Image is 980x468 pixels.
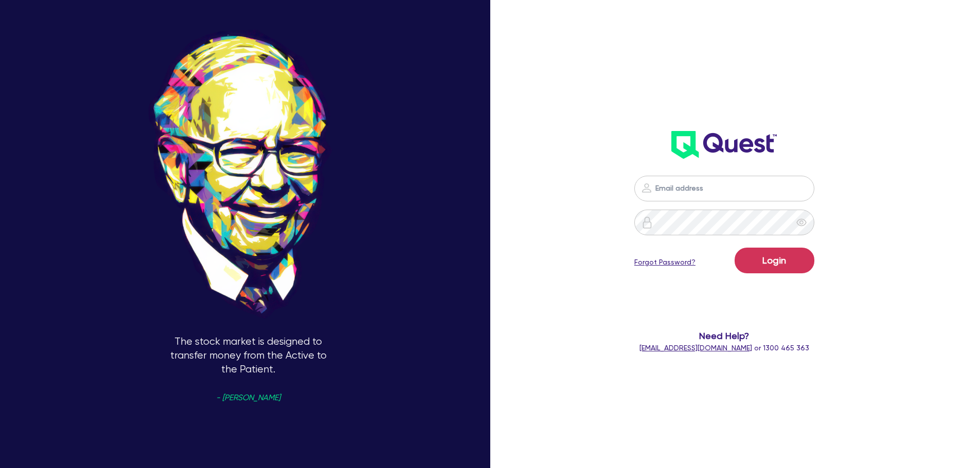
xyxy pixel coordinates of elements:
img: icon-password [640,182,653,194]
img: icon-password [641,216,653,229]
img: wH2k97JdezQIQAAAABJRU5ErkJggg== [671,131,777,159]
a: [EMAIL_ADDRESS][DOMAIN_NAME] [639,344,752,352]
span: eye [796,217,807,228]
a: Forgot Password? [634,257,696,268]
button: Login [735,248,814,273]
span: - [PERSON_NAME] [216,394,280,402]
input: Email address [634,176,814,201]
span: Need Help? [593,329,856,343]
span: or 1300 465 363 [639,344,809,352]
